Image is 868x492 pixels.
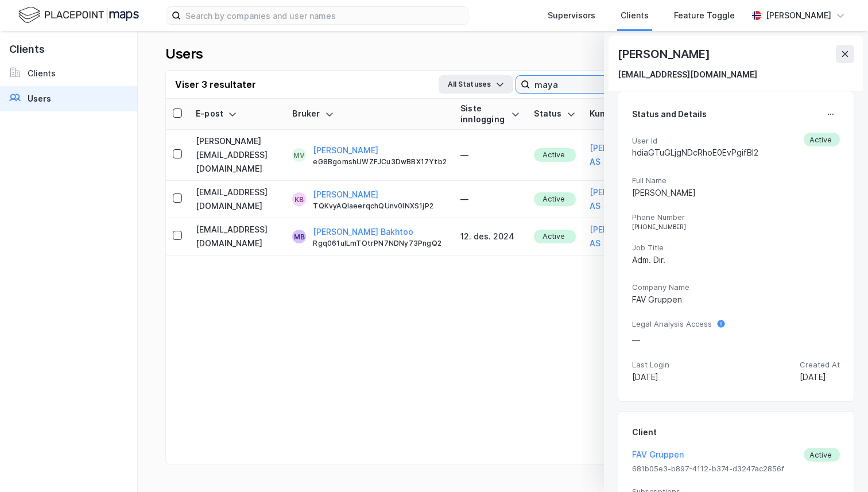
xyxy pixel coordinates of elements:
div: [DATE] [800,370,840,384]
div: MV [293,148,305,162]
div: Users [28,92,51,106]
div: hdiaGTuGLjgNDcRhoE0EvPgifBI2 [632,146,758,160]
span: Full Name [632,176,840,185]
div: [PERSON_NAME] [618,45,712,63]
button: [PERSON_NAME] AS [590,141,656,169]
div: Kunde [590,109,656,119]
td: — [454,181,527,218]
button: [PERSON_NAME] [313,144,378,157]
div: [EMAIL_ADDRESS][DOMAIN_NAME] [618,68,757,82]
div: Client [632,425,657,439]
div: FAV Gruppen [632,293,840,307]
div: Status and Details [632,107,707,121]
button: All Statuses [439,75,513,94]
div: Adm. Dir. [632,253,840,267]
div: Feature Toggle [674,9,735,22]
span: Legal Analysis Access [632,319,712,329]
div: Viser 3 resultater [175,78,256,91]
span: Job Title [632,243,840,253]
td: 12. des. 2024 [454,218,527,255]
div: MB [294,230,305,243]
td: [PERSON_NAME][EMAIL_ADDRESS][DOMAIN_NAME] [189,130,285,181]
div: Bruker [292,109,447,119]
button: [PERSON_NAME] [313,188,378,202]
div: [PERSON_NAME] [632,186,840,200]
span: User Id [632,136,758,146]
div: — [632,334,712,347]
span: Phone Number [632,212,840,222]
span: 681b05e3-b897-4112-b374-d3247ac2856f [632,464,840,474]
div: E-post [196,109,278,119]
input: Search user by name, email or client [530,76,688,93]
input: Search by companies and user names [181,7,468,24]
div: eG8BgomshUWZFJCu3DwBBX17Ytb2 [313,157,447,166]
div: Clients [28,67,56,80]
div: KB [294,192,304,206]
div: [PHONE_NUMBER] [632,223,840,230]
button: [PERSON_NAME] AS [590,223,656,250]
button: [PERSON_NAME] Bakhtoo [313,225,413,239]
span: Last Login [632,360,669,370]
div: Kontrollprogram for chat [811,437,868,492]
div: TQKvyAQIaeerqchQUnv0lNXS1jP2 [313,202,447,211]
span: Created At [800,360,840,370]
div: Rgq061uILmTOtrPN7NDNy73PngQ2 [313,239,447,248]
td: — [454,130,527,181]
iframe: Chat Widget [811,437,868,492]
td: [EMAIL_ADDRESS][DOMAIN_NAME] [189,218,285,255]
span: Company Name [632,282,840,292]
button: [PERSON_NAME] AS [590,185,656,213]
div: [DATE] [632,370,669,384]
div: [PERSON_NAME] [766,9,831,22]
div: Supervisors [548,9,595,22]
button: FAV Gruppen [632,448,684,462]
img: logo.f888ab2527a4732fd821a326f86c7f29.svg [18,5,139,25]
div: Users [165,45,203,63]
td: [EMAIL_ADDRESS][DOMAIN_NAME] [189,181,285,218]
div: Siste innlogging [460,103,520,125]
div: Clients [621,9,649,22]
div: Status [534,109,575,119]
